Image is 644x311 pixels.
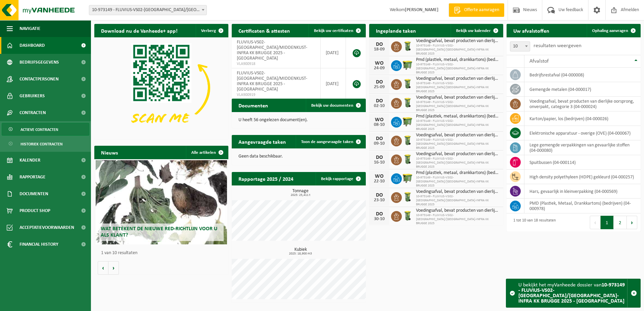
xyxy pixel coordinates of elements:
a: Bekijk rapportage [316,172,365,185]
button: 2 [614,216,627,229]
span: Dashboard [20,37,45,54]
strong: 10-973149 - FLUVIUS-VS02-[GEOGRAPHIC_DATA]/[GEOGRAPHIC_DATA]-INFRA KK BRUGGE 2025 - [GEOGRAPHIC_D... [518,282,625,304]
div: 25-09 [373,85,386,90]
button: Verberg [196,24,228,37]
div: 24-09 [373,66,386,71]
span: Kalender [20,152,40,169]
span: Voedingsafval, bevat producten van dierlijke oorsprong, onverpakt, categorie 3 [416,133,500,138]
div: 02-10 [373,104,386,108]
td: hars, gevaarlijk in kleinverpakking (04-000569) [524,184,641,199]
span: VLA900918 [237,61,315,67]
span: Rapportage [20,169,45,185]
h3: Tonnage [235,189,366,197]
span: 10-973149 - FLUVIUS-VS02-[GEOGRAPHIC_DATA]/[GEOGRAPHIC_DATA]-INFRA KK BRUGGE 2025 [416,81,500,94]
strong: [PERSON_NAME] [405,7,439,12]
p: Geen data beschikbaar. [238,154,359,159]
img: WB-1100-HPE-GN-50 [402,59,413,71]
span: 10-973149 - FLUVIUS-VS02-[GEOGRAPHIC_DATA]/[GEOGRAPHIC_DATA]-INFRA KK BRUGGE 2025 [416,176,500,188]
span: Bekijk uw kalender [456,29,491,33]
img: Download de VHEPlus App [94,37,228,138]
span: Documenten [20,185,48,202]
img: WB-0140-HPE-GN-50 [402,153,413,165]
span: 2025: 25,411 t [235,194,366,197]
span: 10-973149 - FLUVIUS-VS02-[GEOGRAPHIC_DATA]/[GEOGRAPHIC_DATA]-INFRA KK BRUGGE 2025 [416,100,500,112]
img: WB-0140-HPE-GN-50 [402,78,413,90]
span: 10-973149 - FLUVIUS-VS02-[GEOGRAPHIC_DATA]/[GEOGRAPHIC_DATA]-INFRA KK BRUGGE 2025 [416,195,500,207]
button: Volgende [108,261,119,275]
div: 08-10 [373,123,386,127]
h2: Download nu de Vanheede+ app! [94,24,184,37]
span: Gebruikers [20,88,45,104]
div: DO [373,42,386,47]
td: [DATE] [321,37,346,68]
a: Wat betekent de nieuwe RED-richtlijn voor u als klant? [96,160,227,244]
h2: Certificaten & attesten [232,24,297,37]
span: Toon de aangevraagde taken [301,140,353,144]
td: lege gemengde verpakkingen van gevaarlijke stoffen (04-000080) [524,140,641,155]
div: WO [373,61,386,66]
div: DO [373,98,386,104]
td: PMD (Plastiek, Metaal, Drankkartons) (bedrijven) (04-000978) [524,199,641,213]
button: Vorige [98,261,108,275]
span: Contracten [20,104,46,121]
span: Pmd (plastiek, metaal, drankkartons) (bedrijven) [416,57,500,63]
div: 23-10 [373,198,386,203]
span: Actieve contracten [21,123,58,136]
img: WB-1100-HPE-GN-50 [402,172,413,184]
div: WO [373,117,386,123]
span: Voedingsafval, bevat producten van dierlijke oorsprong, onverpakt, categorie 3 [416,76,500,81]
span: Voedingsafval, bevat producten van dierlijke oorsprong, onverpakt, categorie 3 [416,95,500,100]
span: Bedrijfsgegevens [20,54,59,71]
a: Historiek contracten [2,137,89,150]
img: WB-0140-HPE-GN-50 [402,210,413,221]
img: WB-1100-HPE-GN-50 [402,116,413,127]
span: FLUVIUS-VS02-[GEOGRAPHIC_DATA]/MIDDENKUST-INFRA KK BRUGGE 2025 - [GEOGRAPHIC_DATA] [237,71,307,92]
h2: Aangevraagde taken [232,135,293,148]
span: 10-973149 - FLUVIUS-VS02-[GEOGRAPHIC_DATA]/[GEOGRAPHIC_DATA]-INFRA KK BRUGGE 2025 [416,119,500,131]
img: WB-0140-HPE-GN-50 [402,135,413,146]
span: FLUVIUS-VS02-[GEOGRAPHIC_DATA]/MIDDENKUST-INFRA KK BRUGGE 2025 - [GEOGRAPHIC_DATA] [237,40,307,61]
img: WB-0140-HPE-GN-50 [402,97,413,108]
span: Contactpersonen [20,71,59,88]
span: Bekijk uw certificaten [314,29,353,33]
button: Previous [590,216,601,229]
td: spuitbussen (04-000114) [524,155,641,170]
span: 2025: 18,900 m3 [235,252,366,255]
a: Bekijk uw kalender [451,24,503,37]
label: resultaten weergeven [534,43,581,48]
td: voedingsafval, bevat producten van dierlijke oorsprong, onverpakt, categorie 3 (04-000024) [524,97,641,111]
span: Offerte aanvragen [462,7,501,13]
td: bedrijfsrestafval (04-000008) [524,68,641,82]
a: Alle artikelen [186,146,228,159]
td: high density polyethyleen (HDPE) gekleurd (04-000257) [524,170,641,184]
div: 16-10 [373,160,386,165]
h2: Rapportage 2025 / 2024 [232,172,300,185]
a: Bekijk uw certificaten [309,24,365,37]
span: Voedingsafval, bevat producten van dierlijke oorsprong, onverpakt, categorie 3 [416,151,500,157]
h2: Nieuws [94,146,125,159]
div: DO [373,211,386,217]
span: 10 [510,41,530,51]
span: Pmd (plastiek, metaal, drankkartons) (bedrijven) [416,114,500,119]
span: Voedingsafval, bevat producten van dierlijke oorsprong, onverpakt, categorie 3 [416,189,500,195]
span: Bekijk uw documenten [311,103,353,108]
span: Verberg [201,29,216,33]
td: [DATE] [321,68,346,99]
td: karton/papier, los (bedrijven) (04-000026) [524,111,641,126]
span: Ophaling aanvragen [592,29,628,33]
h2: Ingeplande taken [369,24,423,37]
h3: Kubiek [235,247,366,255]
span: 10-973149 - FLUVIUS-VS02-[GEOGRAPHIC_DATA]/[GEOGRAPHIC_DATA]-INFRA KK BRUGGE 2025 [416,44,500,56]
span: Voedingsafval, bevat producten van dierlijke oorsprong, onverpakt, categorie 3 [416,208,500,213]
div: 18-09 [373,47,386,52]
div: DO [373,136,386,141]
img: WB-0140-HPE-GN-50 [402,40,413,52]
button: Next [627,216,637,229]
td: elektronische apparatuur - overige (OVE) (04-000067) [524,126,641,140]
span: 10-973149 - FLUVIUS-VS02-BRUGGE/MIDDENKUST-INFRA KK BRUGGE 2025 - BRUGGE [89,5,206,15]
span: Acceptatievoorwaarden [20,219,74,236]
a: Offerte aanvragen [449,3,504,17]
a: Bekijk uw documenten [306,99,365,112]
span: Pmd (plastiek, metaal, drankkartons) (bedrijven) [416,170,500,176]
span: Wat betekent de nieuwe RED-richtlijn voor u als klant? [101,226,217,238]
